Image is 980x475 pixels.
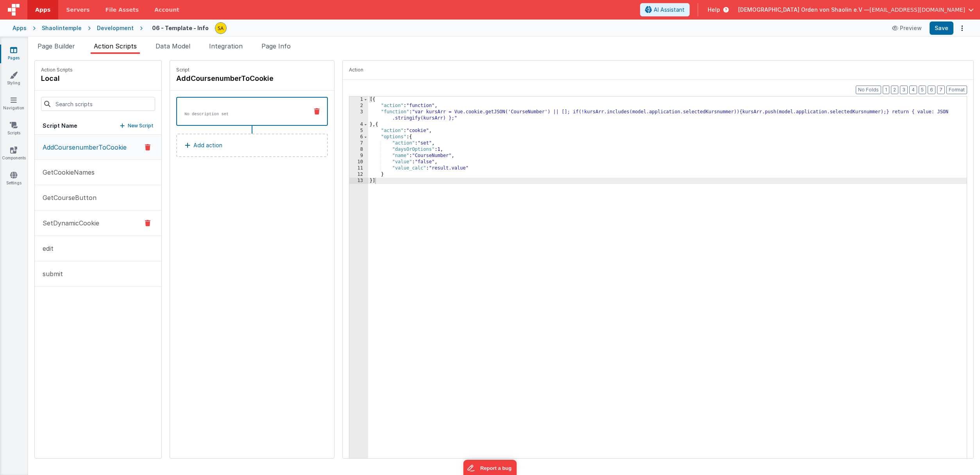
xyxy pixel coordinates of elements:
[41,67,73,73] p: Action Scripts
[349,128,368,134] div: 5
[349,96,368,103] div: 1
[184,111,302,117] p: No description set
[891,86,898,94] button: 2
[349,67,967,73] p: Action
[349,178,368,184] div: 13
[349,109,368,121] div: 3
[654,6,685,14] span: AI Assistant
[156,42,190,50] span: Data Model
[106,6,139,14] span: File Assets
[349,121,368,128] div: 4
[349,140,368,146] div: 7
[937,86,945,94] button: 7
[708,6,720,14] span: Help
[120,122,154,130] button: New Script
[738,6,869,14] span: [DEMOGRAPHIC_DATA] Orden von Shaolin e.V —
[209,42,243,50] span: Integration
[35,6,50,14] span: Apps
[176,134,328,157] button: Add action
[43,122,77,130] h5: Script Name
[152,25,209,31] h4: 06 - Template - Info
[35,236,161,261] button: edit
[176,73,293,84] h4: AddCoursenumberToCookie
[349,134,368,140] div: 6
[856,86,881,94] button: No Folds
[930,21,953,35] button: Save
[42,24,82,32] div: Shaolintemple
[35,261,161,287] button: submit
[349,159,368,165] div: 10
[215,23,226,34] img: e3e1eaaa3c942e69edc95d4236ce57bf
[176,67,328,73] p: Script
[909,86,917,94] button: 4
[349,171,368,178] div: 12
[35,211,161,236] button: SetDynamicCookie
[883,86,889,94] button: 1
[38,143,127,152] p: AddCoursenumberToCookie
[349,153,368,159] div: 9
[94,42,137,50] span: Action Scripts
[38,218,99,228] p: SetDynamicCookie
[349,103,368,109] div: 2
[35,185,161,211] button: GetCourseButton
[919,86,926,94] button: 5
[38,42,75,50] span: Page Builder
[38,244,54,253] p: edit
[640,3,690,16] button: AI Assistant
[66,6,89,14] span: Servers
[928,86,935,94] button: 6
[128,122,154,130] p: New Script
[41,97,155,111] input: Search scripts
[869,6,965,14] span: [EMAIL_ADDRESS][DOMAIN_NAME]
[261,42,291,50] span: Page Info
[38,269,63,279] p: submit
[35,160,161,185] button: GetCookieNames
[193,141,222,150] p: Add action
[38,193,97,202] p: GetCourseButton
[946,86,967,94] button: Format
[957,23,967,34] button: Options
[738,6,974,14] button: [DEMOGRAPHIC_DATA] Orden von Shaolin e.V — [EMAIL_ADDRESS][DOMAIN_NAME]
[97,24,134,32] div: Development
[349,165,368,171] div: 11
[41,73,73,84] h4: local
[349,146,368,153] div: 8
[887,22,926,34] button: Preview
[900,86,908,94] button: 3
[13,24,27,32] div: Apps
[38,168,95,177] p: GetCookieNames
[35,135,161,160] button: AddCoursenumberToCookie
